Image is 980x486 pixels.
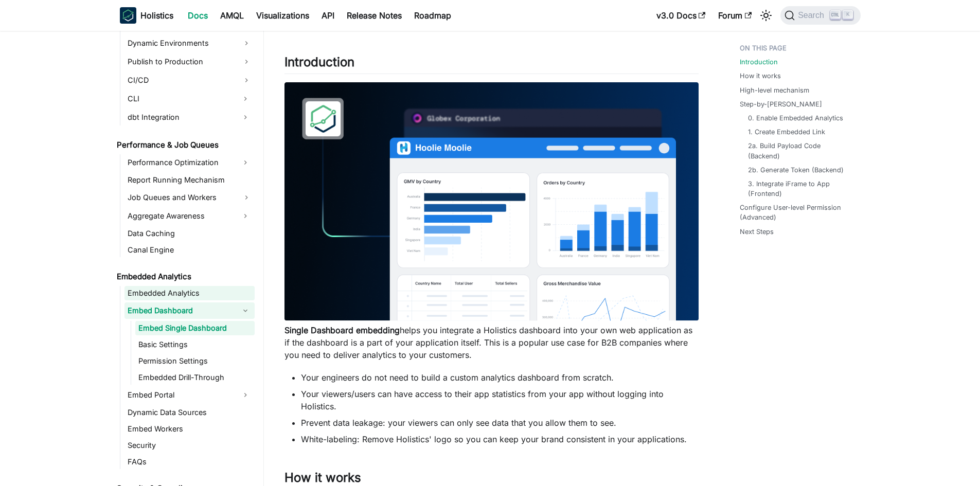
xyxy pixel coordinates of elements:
[650,7,712,24] a: v3.0 Docs
[341,7,408,24] a: Release Notes
[124,286,255,300] a: Embedded Analytics
[124,72,255,88] a: CI/CD
[740,99,822,109] a: Step-by-[PERSON_NAME]
[140,9,173,22] b: Holistics
[301,371,699,384] li: Your engineers do not need to build a custom analytics dashboard from scratch.
[236,154,255,171] button: Expand sidebar category 'Performance Optimization'
[236,208,255,224] button: Expand sidebar category 'Aggregate Awareness'
[124,243,255,257] a: Canal Engine
[301,388,699,412] li: Your viewers/users can have access to their app statistics from your app without logging into Hol...
[120,7,136,24] img: Holistics
[236,387,255,403] button: Expand sidebar category 'Embed Portal'
[114,269,255,284] a: Embedded Analytics
[124,91,236,107] a: CLI
[124,438,255,453] a: Security
[236,109,255,125] button: Expand sidebar category 'dbt Integration'
[284,82,699,321] img: Embedded Dashboard
[182,7,214,24] a: Docs
[748,113,843,123] a: 0. Enable Embedded Analytics
[236,91,255,107] button: Expand sidebar category 'CLI'
[758,7,774,24] button: Switch between dark and light mode (currently light mode)
[284,325,400,335] strong: Single Dashboard embedding
[214,7,250,24] a: AMQL
[740,227,774,237] a: Next Steps
[135,354,255,368] a: Permission Settings
[748,127,825,137] a: 1. Create Embedded Link
[124,422,255,436] a: Embed Workers
[135,337,255,352] a: Basic Settings
[843,10,853,20] kbd: K
[315,7,341,24] a: API
[740,71,781,81] a: How it works
[124,154,236,171] a: Performance Optimization
[124,189,255,206] a: Job Queues and Workers
[120,7,173,24] a: HolisticsHolistics
[748,165,844,175] a: 2b. Generate Token (Backend)
[124,173,255,187] a: Report Running Mechanism
[301,417,699,429] li: Prevent data leakage: your viewers can only see data that you allow them to see.
[780,6,860,25] button: Search (Ctrl+K)
[740,85,809,95] a: High-level mechanism
[748,141,850,160] a: 2a. Build Payload Code (Backend)
[124,226,255,241] a: Data Caching
[114,138,255,152] a: Performance & Job Queues
[236,302,255,319] button: Collapse sidebar category 'Embed Dashboard'
[124,35,255,51] a: Dynamic Environments
[408,7,457,24] a: Roadmap
[250,7,315,24] a: Visualizations
[124,405,255,420] a: Dynamic Data Sources
[748,179,850,199] a: 3. Integrate iFrame to App (Frontend)
[124,208,236,224] a: Aggregate Awareness
[110,31,264,486] nav: Docs sidebar
[124,53,255,70] a: Publish to Production
[284,324,699,361] p: helps you integrate a Holistics dashboard into your own web application as if the dashboard is a ...
[740,203,854,222] a: Configure User-level Permission (Advanced)
[135,370,255,385] a: Embedded Drill-Through
[795,11,830,20] span: Search
[301,433,699,445] li: White-labeling: Remove Holistics' logo so you can keep your brand consistent in your applications.
[712,7,758,24] a: Forum
[124,302,236,319] a: Embed Dashboard
[124,109,236,125] a: dbt Integration
[124,455,255,469] a: FAQs
[740,57,778,67] a: Introduction
[124,387,236,403] a: Embed Portal
[135,321,255,335] a: Embed Single Dashboard
[284,55,699,74] h2: Introduction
